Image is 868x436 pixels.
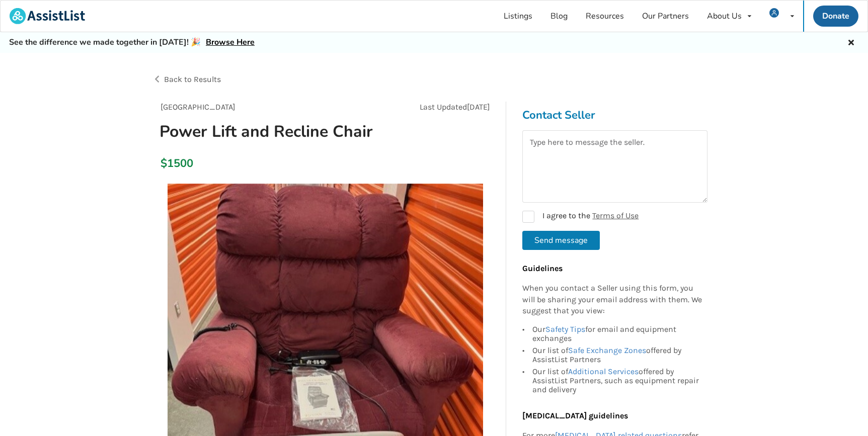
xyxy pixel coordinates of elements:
div: Our for email and equipment exchanges [532,325,702,344]
h5: See the difference we made together in [DATE]! 🎉 [9,37,255,48]
a: Our Partners [633,1,698,32]
h3: Contact Seller [522,108,707,122]
img: user icon [769,8,779,18]
a: Additional Services [568,367,639,376]
a: Browse Here [206,37,255,48]
p: When you contact a Seller using this form, you will be sharing your email address with them. We s... [522,283,702,317]
a: Blog [541,1,577,32]
div: About Us [707,12,742,20]
span: [DATE] [467,102,490,112]
a: Resources [577,1,633,32]
b: [MEDICAL_DATA] guidelines [522,411,628,420]
a: Terms of Use [592,211,639,220]
img: assistlist-logo [10,8,85,24]
h1: Power Lift and Recline Chair [151,121,389,142]
a: Donate [813,6,858,27]
b: Guidelines [522,264,563,273]
div: $1500 [161,156,166,170]
a: Listings [495,1,541,32]
a: Safe Exchange Zones [568,345,646,355]
span: Back to Results [164,74,221,84]
button: Send message [522,231,600,250]
label: I agree to the [522,211,639,223]
div: Our list of offered by AssistList Partners, such as equipment repair and delivery [532,366,702,394]
span: [GEOGRAPHIC_DATA] [161,102,235,112]
a: Safety Tips [545,324,585,334]
span: Last Updated [420,102,467,112]
div: Our list of offered by AssistList Partners [532,344,702,366]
